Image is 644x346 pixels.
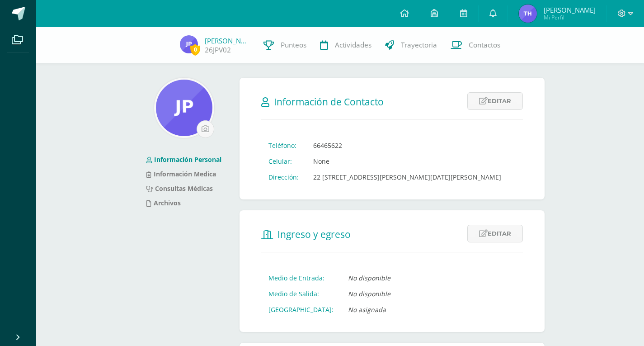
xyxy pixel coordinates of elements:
[313,27,378,63] a: Actividades
[146,155,221,164] a: Información Personal
[444,27,507,63] a: Contactos
[261,153,306,169] td: Celular:
[261,137,306,153] td: Teléfono:
[261,270,341,286] td: Medio de Entrada:
[274,95,384,108] span: Información de Contacto
[281,40,306,50] span: Punteos
[378,27,444,63] a: Trayectoria
[519,5,537,23] img: dd66626ed035e9645880fb32d2a318b8.png
[401,40,437,50] span: Trayectoria
[335,40,371,50] span: Actividades
[190,44,200,55] span: 0
[306,169,508,185] td: 22 [STREET_ADDRESS][PERSON_NAME][DATE][PERSON_NAME]
[467,225,523,242] a: Editar
[205,36,250,45] a: [PERSON_NAME]
[277,228,351,241] span: Ingreso y egreso
[146,184,213,193] a: Consultas Médicas
[261,169,306,185] td: Dirección:
[467,92,523,110] a: Editar
[544,14,596,21] span: Mi Perfil
[544,5,596,14] span: [PERSON_NAME]
[348,305,386,314] i: No asignada
[306,153,508,169] td: None
[306,137,508,153] td: 66465622
[205,45,231,55] a: 26JPV02
[261,286,341,302] td: Medio de Salida:
[348,274,390,282] i: No disponible
[469,40,500,50] span: Contactos
[180,35,198,53] img: e5d4287f16df2a423c2d7bec03eae641.png
[146,170,216,178] a: Información Medica
[156,80,212,136] img: 4f8168005e9f9162cefdfd5629906bd2.png
[257,27,313,63] a: Punteos
[261,302,341,318] td: [GEOGRAPHIC_DATA]:
[348,289,390,298] i: No disponible
[146,199,181,207] a: Archivos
